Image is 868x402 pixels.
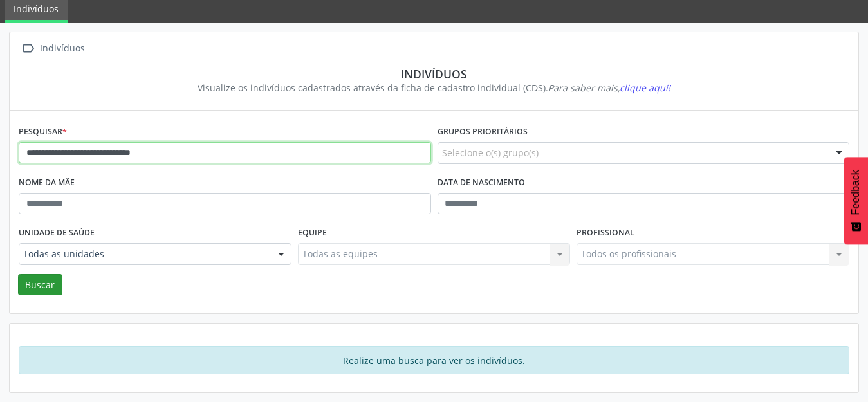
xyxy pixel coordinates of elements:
div: Indivíduos [28,67,840,81]
label: Data de nascimento [438,173,525,193]
label: Unidade de saúde [19,223,95,243]
button: Buscar [18,274,62,296]
i: Para saber mais, [548,82,670,94]
span: Selecione o(s) grupo(s) [442,146,539,160]
span: Todas as unidades [23,248,265,260]
div: Visualize os indivíduos cadastrados através da ficha de cadastro individual (CDS). [28,81,840,95]
a:  Indivíduos [19,39,87,58]
label: Nome da mãe [19,173,75,193]
button: Feedback - Mostrar pesquisa [844,157,868,244]
span: clique aqui! [620,82,670,94]
label: Profissional [577,223,634,243]
label: Grupos prioritários [438,122,528,142]
label: Pesquisar [19,122,67,142]
span: Feedback [850,170,862,215]
div: Indivíduos [37,39,87,58]
label: Equipe [298,223,327,243]
div: Realize uma busca para ver os indivíduos. [19,346,849,374]
i:  [19,39,37,58]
